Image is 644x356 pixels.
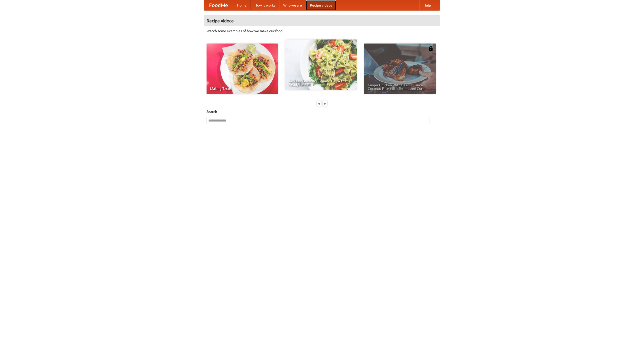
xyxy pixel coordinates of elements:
a: Help [419,0,435,10]
div: » [323,100,327,107]
a: Recipe videos [306,0,336,10]
a: An Easy, Summery Tomato Pasta That's Ready for Fall [285,39,357,90]
a: Home [233,0,251,10]
a: FoodMe [204,0,233,10]
span: Making Tacos [210,87,274,90]
p: Watch some examples of how we make our food! [207,28,437,33]
a: Who we are [279,0,306,10]
h4: Recipe videos [204,16,440,26]
div: « [317,100,321,107]
img: 483408.png [428,46,433,51]
h5: Search [207,109,437,114]
span: An Easy, Summery Tomato Pasta That's Ready for Fall [289,79,353,86]
a: How it works [251,0,279,10]
a: Making Tacos [207,44,278,94]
